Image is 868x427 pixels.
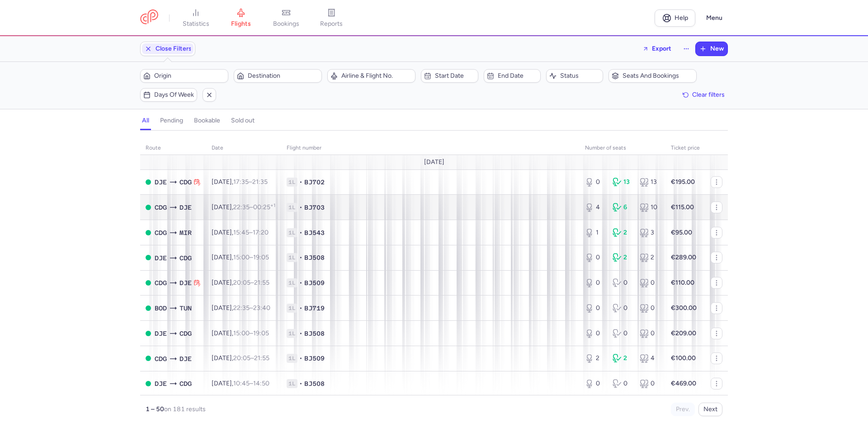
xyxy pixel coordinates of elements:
strong: €95.00 [671,229,692,236]
span: End date [498,72,538,80]
span: • [299,228,302,237]
time: 17:20 [253,229,269,236]
div: 13 [640,178,660,187]
time: 20:05 [233,354,250,362]
span: • [299,329,302,338]
span: CDG [155,278,167,288]
span: – [233,253,269,261]
span: • [299,278,302,287]
div: 0 [640,278,660,287]
a: CitizenPlane red outlined logo [140,9,158,26]
div: 2 [613,228,633,237]
time: 15:00 [233,253,250,261]
sup: +1 [270,202,275,208]
span: – [233,304,270,312]
span: [DATE], [212,380,269,387]
span: Destination [248,72,319,80]
span: – [233,229,269,236]
time: 21:35 [252,178,268,186]
div: 0 [640,304,660,313]
span: CDG [179,177,192,187]
span: statistics [183,20,209,28]
span: – [233,354,269,362]
div: 2 [613,354,633,363]
span: • [299,178,302,187]
div: 0 [640,379,660,388]
span: – [233,178,268,186]
span: [DATE], [212,279,269,286]
span: BJ543 [304,228,325,237]
time: 21:55 [254,354,269,362]
div: 4 [585,203,605,212]
div: 6 [613,203,633,212]
div: 0 [613,329,633,338]
span: – [233,279,269,286]
span: • [299,304,302,313]
span: flights [231,20,251,28]
time: 19:05 [253,329,269,337]
button: Airline & Flight No. [327,69,415,83]
span: on 181 results [164,405,206,413]
span: Close Filters [156,45,192,52]
span: BJ509 [304,278,325,287]
div: 0 [585,379,605,388]
span: BJ508 [304,379,325,388]
div: 0 [640,329,660,338]
button: Start date [421,69,478,83]
span: New [710,45,724,52]
span: Export [652,45,671,52]
span: [DATE], [212,253,269,261]
span: 1L [287,228,297,237]
div: 0 [613,379,633,388]
span: DJE [155,253,167,263]
div: 0 [585,178,605,187]
div: 13 [613,178,633,187]
span: 1L [287,304,297,313]
span: Status [560,72,600,80]
th: Flight number [281,141,580,155]
span: BJ703 [304,203,325,212]
button: Destination [234,69,322,83]
strong: 1 – 50 [146,405,164,413]
time: 22:35 [233,203,250,211]
strong: €195.00 [671,178,695,186]
span: BJ719 [304,304,325,313]
span: 1L [287,253,297,262]
span: • [299,354,302,363]
span: 1L [287,379,297,388]
strong: €100.00 [671,354,696,362]
time: 19:05 [253,253,269,261]
div: 2 [613,253,633,262]
h4: bookable [194,117,220,125]
span: – [233,203,275,211]
span: DJE [179,278,192,288]
time: 00:25 [253,203,275,211]
button: New [696,42,727,56]
span: CDG [155,202,167,212]
span: CDG [155,354,167,364]
strong: €209.00 [671,329,696,337]
h4: sold out [231,117,255,125]
a: reports [309,8,354,28]
a: flights [218,8,264,28]
span: • [299,253,302,262]
span: CDG [179,379,192,389]
span: BJ509 [304,354,325,363]
span: [DATE], [212,304,270,312]
span: • [299,379,302,388]
span: Start date [435,72,475,80]
span: 1L [287,278,297,287]
span: 1L [287,329,297,338]
div: 0 [613,278,633,287]
time: 15:00 [233,329,250,337]
a: statistics [173,8,218,28]
span: [DATE] [424,159,444,166]
th: route [140,141,206,155]
button: Status [546,69,603,83]
span: [DATE], [212,178,268,186]
span: Days of week [154,91,194,99]
span: reports [320,20,343,28]
button: Next [698,403,722,416]
button: Seats and bookings [609,69,697,83]
span: [DATE], [212,203,275,211]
